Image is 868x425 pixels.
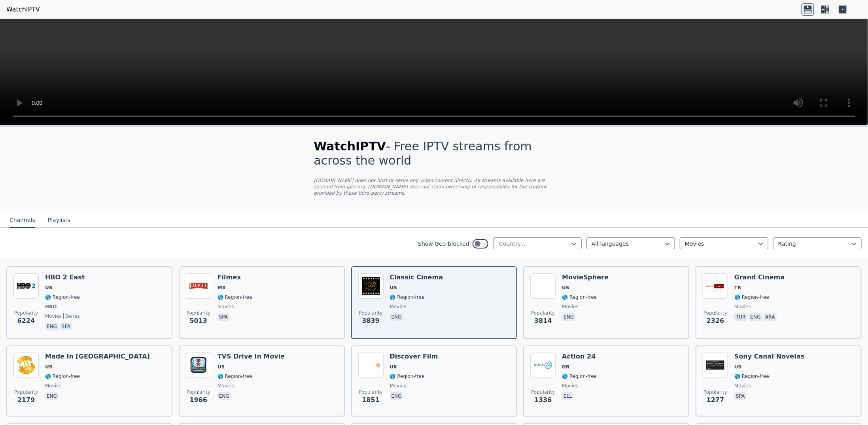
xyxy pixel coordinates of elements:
img: Filmex [186,273,211,299]
span: 2179 [17,395,35,405]
span: movies [45,383,62,389]
h6: Grand Cinema [734,273,785,281]
h6: Made In [GEOGRAPHIC_DATA] [45,353,150,360]
p: eng [45,392,59,400]
span: WatchIPTV [314,139,386,153]
img: HBO 2 East [13,273,39,299]
span: Popularity [359,389,383,395]
h6: Classic Cinema [390,273,443,281]
img: Discover Film [358,353,384,378]
span: Popularity [703,310,727,316]
p: eng [390,392,403,400]
span: Popularity [187,310,210,316]
span: MX [217,285,226,291]
span: movies [562,304,579,310]
span: movies [217,304,234,310]
span: Popularity [14,389,38,395]
span: movies [45,313,62,319]
span: US [45,364,52,370]
p: eng [217,392,231,400]
span: UK [390,364,397,370]
h6: Filmex [217,273,252,281]
span: 🌎 Region-free [45,373,80,379]
img: Classic Cinema [358,273,384,299]
h6: Sony Canal Novelas [734,353,804,360]
button: Playlists [48,213,70,228]
span: Popularity [187,389,210,395]
span: 🌎 Region-free [217,373,252,379]
span: movies [734,383,751,389]
h6: TVS Drive In Movie [217,353,285,360]
p: eng [562,313,575,321]
p: ell [562,392,573,400]
span: movies [734,304,751,310]
img: Grand Cinema [703,273,728,299]
span: 🌎 Region-free [562,373,597,379]
span: 🌎 Region-free [390,373,425,379]
p: eng [45,323,59,330]
img: Action 24 [530,353,556,378]
p: tur [734,313,747,321]
span: 🌎 Region-free [217,294,252,300]
span: GR [562,364,569,370]
img: MovieSphere [530,273,556,299]
span: 3839 [362,316,380,326]
span: 🌎 Region-free [734,373,769,379]
span: Popularity [14,310,38,316]
label: Show Geo-blocked [418,240,469,248]
p: spa [734,392,746,400]
span: movies [217,383,234,389]
img: TVS Drive In Movie [186,353,211,378]
p: spa [60,323,72,330]
a: iptv-org [347,184,365,190]
span: HBO [45,304,57,310]
h1: - Free IPTV streams from across the world [314,139,554,168]
span: 🌎 Region-free [390,294,425,300]
p: [DOMAIN_NAME] does not host or serve any video content directly. All streams available here are s... [314,177,554,196]
span: Popularity [531,310,555,316]
span: movies [390,304,407,310]
span: 🌎 Region-free [562,294,597,300]
span: series [63,313,80,319]
button: Channels [9,213,35,228]
p: spa [217,313,229,321]
span: Popularity [359,310,383,316]
span: 3814 [534,316,552,326]
img: Made In Hollywood [13,353,39,378]
span: US [217,364,225,370]
a: WatchIPTV [6,5,40,14]
span: US [390,285,397,291]
p: eng [749,313,762,321]
span: 5013 [190,316,208,326]
span: US [734,364,741,370]
span: 1966 [190,395,208,405]
img: Sony Canal Novelas [703,353,728,378]
span: TR [734,285,741,291]
span: movies [562,383,579,389]
p: eng [390,313,403,321]
h6: Action 24 [562,353,597,360]
span: movies [390,383,407,389]
span: 🌎 Region-free [45,294,80,300]
span: US [45,285,52,291]
h6: Discover Film [390,353,438,360]
h6: MovieSphere [562,273,609,281]
span: Popularity [531,389,555,395]
span: 1277 [707,395,724,405]
span: 1336 [534,395,552,405]
span: Popularity [703,389,727,395]
span: 🌎 Region-free [734,294,769,300]
p: ara [764,313,777,321]
span: 1851 [362,395,380,405]
span: US [562,285,569,291]
span: 6224 [17,316,35,326]
span: 2326 [707,316,724,326]
h6: HBO 2 East [45,273,85,281]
